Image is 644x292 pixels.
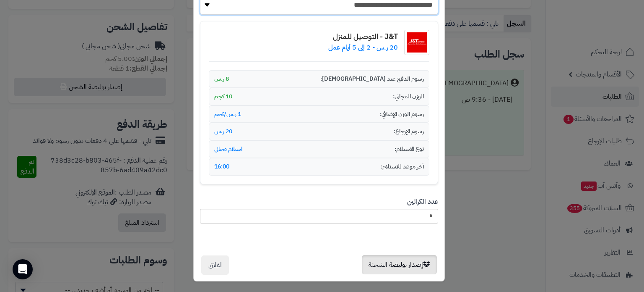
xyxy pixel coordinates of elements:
[381,163,424,171] span: آخر موعد للاستلام:
[214,110,241,118] span: 1 ر.س/كجم
[214,92,232,101] span: 10 كجم
[380,110,424,118] span: رسوم الوزن الإضافي:
[393,92,424,101] span: الوزن المجاني:
[328,32,398,41] h4: J&T - التوصيل للمنزل
[407,197,438,207] label: عدد الكراتين
[214,145,242,153] span: استلام مجاني
[404,30,429,55] img: شعار شركة الشحن
[395,145,424,153] span: نوع الاستلام:
[13,259,33,279] div: Open Intercom Messenger
[394,127,424,136] span: رسوم الإرجاع:
[201,255,229,275] button: اغلاق
[214,163,229,171] span: 16:00
[362,255,437,274] button: إصدار بوليصة الشحنة
[214,75,229,83] span: 8 ر.س
[328,43,398,53] p: 20 ر.س - 2 إلى 5 أيام عمل
[320,75,424,83] span: رسوم الدفع عند [DEMOGRAPHIC_DATA]:
[214,127,232,136] span: 20 ر.س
